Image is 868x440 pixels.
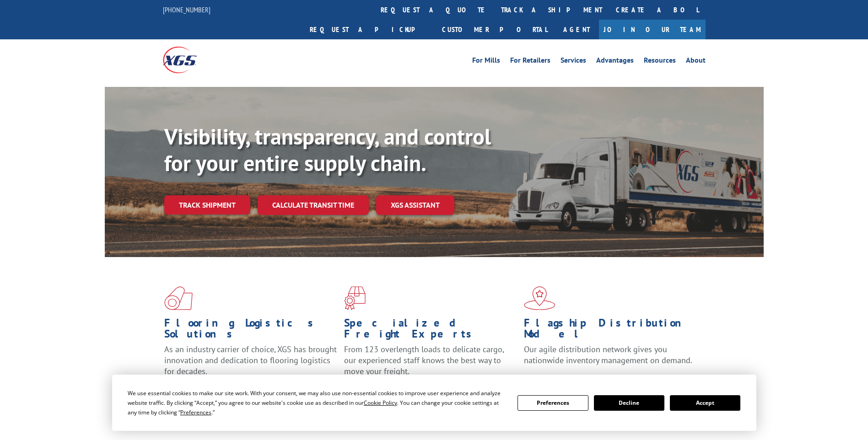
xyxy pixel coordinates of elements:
[554,20,599,39] a: Agent
[376,195,454,215] a: XGS ASSISTANT
[344,286,366,310] img: xgs-icon-focused-on-flooring-red
[164,317,337,344] h1: Flooring Logistics Solutions
[644,57,676,67] a: Resources
[435,20,554,39] a: Customer Portal
[258,195,369,215] a: Calculate transit time
[344,344,517,385] p: From 123 overlength loads to delicate cargo, our experienced staff knows the best way to move you...
[510,57,550,67] a: For Retailers
[594,395,664,411] button: Decline
[112,375,756,431] div: Cookie Consent Prompt
[164,122,491,177] b: Visibility, transparency, and control for your entire supply chain.
[303,20,435,39] a: Request a pickup
[364,399,397,407] span: Cookie Policy
[164,195,250,215] a: Track shipment
[524,344,692,365] span: Our agile distribution network gives you nationwide inventory management on demand.
[180,408,211,416] span: Preferences
[524,317,697,344] h1: Flagship Distribution Model
[524,374,638,385] a: Learn More >
[596,57,634,67] a: Advantages
[518,395,588,411] button: Preferences
[163,5,210,14] a: [PHONE_NUMBER]
[561,57,586,67] a: Services
[670,395,740,411] button: Accept
[686,57,706,67] a: About
[164,344,337,376] span: As an industry carrier of choice, XGS has brought innovation and dedication to flooring logistics...
[344,317,517,344] h1: Specialized Freight Experts
[164,286,193,310] img: xgs-icon-total-supply-chain-intelligence-red
[128,388,507,417] div: We use essential cookies to make our site work. With your consent, we may also use non-essential ...
[524,286,555,310] img: xgs-icon-flagship-distribution-model-red
[599,20,706,39] a: Join Our Team
[472,57,500,67] a: For Mills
